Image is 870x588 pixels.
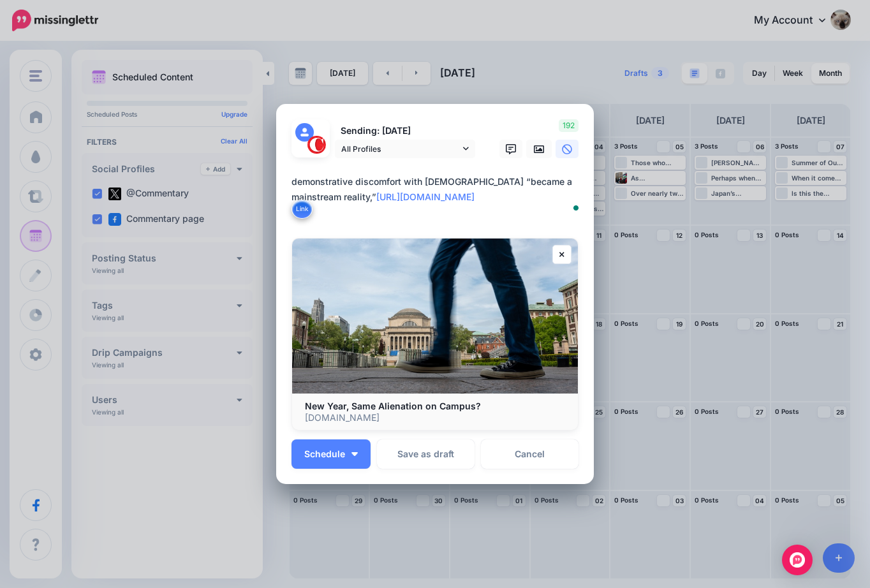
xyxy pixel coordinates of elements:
span: Schedule [304,450,345,459]
a: Cancel [481,439,579,469]
button: Schedule [291,439,371,469]
button: Save as draft [377,439,475,469]
div: Open Intercom Messenger [782,545,813,575]
span: All Profiles [341,142,460,156]
img: New Year, Same Alienation on Campus? [292,239,578,393]
p: Sending: [DATE] [335,124,475,138]
textarea: To enrich screen reader interactions, please activate Accessibility in Grammarly extension settings [291,174,585,220]
button: Link [291,200,313,219]
img: 291864331_468958885230530_187971914351797662_n-bsa127305.png [307,136,326,154]
img: user_default_image.png [295,123,314,142]
img: arrow-down-white.png [351,452,358,456]
div: demonstrative discomfort with [DEMOGRAPHIC_DATA] “became a mainstream reality,” [291,174,585,205]
p: [DOMAIN_NAME] [305,412,565,423]
span: 192 [559,119,579,132]
a: All Profiles [335,140,475,158]
b: New Year, Same Alienation on Campus? [305,401,481,411]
